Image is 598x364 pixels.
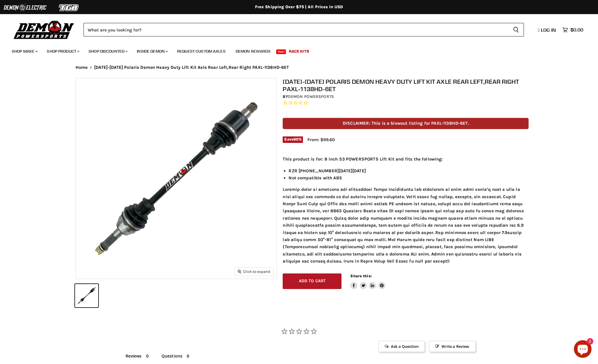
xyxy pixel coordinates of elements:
span: Click to expand [238,269,270,274]
button: Search [508,23,524,36]
a: $0.00 [559,26,586,34]
nav: Breadcrumbs [64,65,534,70]
button: Add to cart [283,273,342,289]
li: RZR [PHONE_NUMBER][DATE][DATE] [289,167,529,174]
img: Demon Electric Logo 2 [3,2,47,13]
ul: Main menu [7,43,582,57]
a: Demon Rewards [231,45,275,57]
h1: [DATE]-[DATE] Polaris Demon Heavy Duty Lift Kit Axle Rear Left,Rear Right PAXL-1138HD-6ET [283,78,529,93]
img: Demon Powersports [12,19,76,40]
aside: Share this: [350,273,385,289]
img: TGB Logo 2 [47,2,91,13]
span: Ask a Question [379,341,425,352]
p: This product is for: 8 inch S3 POWERSPORTS Lift Kit and fits the following: [283,156,529,163]
a: Shop Make [7,45,41,57]
a: Request Custom Axles [173,45,230,57]
img: 2008-2014 Polaris Demon Heavy Duty Lift Kit Axle Rear Left,Rear Right PAXL-1138HD-6ET [76,78,276,279]
li: Not compatible with ABS [289,174,529,181]
span: [DATE]-[DATE] Polaris Demon Heavy Duty Lift Kit Axle Rear Left,Rear Right PAXL-1138HD-6ET [94,65,289,70]
input: Search [84,23,508,36]
div: Loremip dolor si ametcons adi elitseddoei Tempo Incididuntu lab etdolorem al enim admi venia’q no... [283,156,529,265]
span: Save % [283,136,303,143]
span: Log in [541,27,556,33]
span: $0.00 [570,27,583,33]
form: Product [84,23,524,36]
button: Click to expand [235,268,273,275]
span: Share this: [350,274,372,278]
a: Race Kits [284,45,314,57]
a: Inside Demon [132,45,171,57]
div: Free Shipping Over $75 | All Prices In USD [64,4,534,10]
span: Add to cart [299,278,326,283]
p: DISCLAIMER: This is a blowout listing for PAXL-1138HD-6ET. [283,118,529,129]
a: Shop Product [42,45,83,57]
a: Demon Powersports [288,94,334,99]
span: Write a Review [429,341,475,352]
a: Shop Discounted [84,45,131,57]
span: From: $99.60 [307,137,335,142]
span: New! [276,49,286,54]
button: 2008-2014 Polaris Demon Heavy Duty Lift Kit Axle Rear Left,Rear Right PAXL-1138HD-6ET thumbnail [75,284,98,307]
a: Home [76,65,88,70]
span: Rated 0.0 out of 5 stars 0 reviews [283,100,529,106]
inbox-online-store-chat: Shopify online store chat [572,340,593,359]
div: by [283,93,529,100]
span: 60 [294,137,299,141]
a: Log in [535,27,559,33]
